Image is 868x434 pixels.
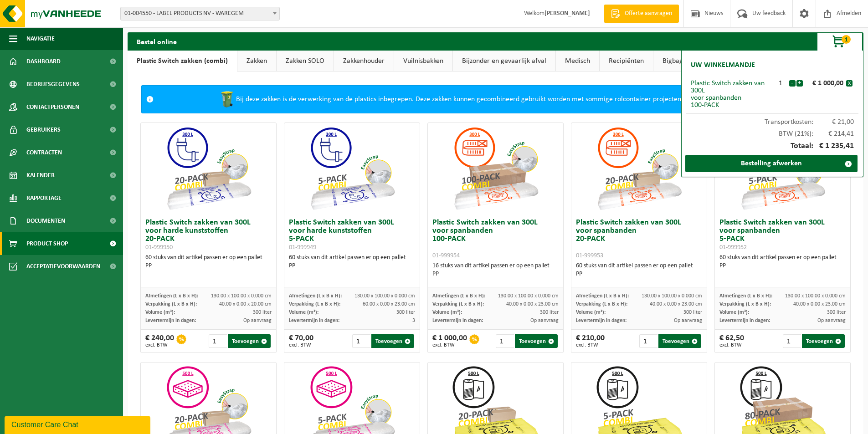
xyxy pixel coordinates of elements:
button: - [789,80,796,87]
span: excl. BTW [719,342,744,348]
a: Medisch [556,51,599,71]
span: 300 liter [683,310,702,315]
span: Op aanvraag [674,318,702,323]
button: Toevoegen [802,334,845,348]
span: 40.00 x 0.00 x 23.00 cm [650,301,702,307]
input: 1 [496,334,514,348]
div: € 1 000,00 [805,80,846,87]
div: € 62,50 [719,334,744,348]
img: 01-999954 [450,123,541,214]
div: Transportkosten: [686,114,858,126]
button: x [846,80,853,87]
span: Op aanvraag [817,318,846,323]
span: Contactpersonen [26,96,79,118]
div: € 240,00 [145,334,174,348]
span: Navigatie [26,27,55,50]
input: 1 [352,334,371,348]
span: Bedrijfsgegevens [26,73,80,96]
div: € 70,00 [289,334,313,348]
span: 130.00 x 100.00 x 0.000 cm [785,293,846,299]
span: Volume (m³): [719,310,749,315]
div: PP [576,270,702,278]
span: 01-999954 [432,252,460,259]
span: Afmetingen (L x B x H): [145,293,198,299]
span: Verpakking (L x B x H): [719,301,771,307]
span: 300 liter [253,310,272,315]
span: 60.00 x 0.00 x 23.00 cm [363,301,415,307]
button: 1 [817,32,863,51]
span: 01-004550 - LABEL PRODUCTS NV - WAREGEM [121,7,279,20]
span: € 1 235,41 [813,142,854,150]
input: 1 [639,334,658,348]
div: PP [289,262,415,270]
a: Zakkenhouder [334,51,394,71]
span: 01-999952 [719,244,747,251]
div: Bij deze zakken is de verwerking van de plastics inbegrepen. Deze zakken kunnen gecombineerd gebr... [158,86,832,113]
span: Levertermijn in dagen: [576,318,627,323]
span: Verpakking (L x B x H): [576,301,627,307]
span: Kalender [26,164,55,187]
a: Bigbags [653,51,695,71]
span: excl. BTW [576,342,605,348]
span: excl. BTW [289,342,313,348]
span: 130.00 x 100.00 x 0.000 cm [211,293,272,299]
a: Recipiënten [600,51,653,71]
div: 16 stuks van dit artikel passen er op een pallet [432,262,559,278]
img: 01-999950 [163,123,254,214]
a: Zakken SOLO [277,51,334,71]
span: 300 liter [827,310,846,315]
h3: Plastic Switch zakken van 300L voor harde kunststoffen 5-PACK [289,219,415,251]
span: Op aanvraag [243,318,272,323]
span: Verpakking (L x B x H): [145,301,197,307]
span: Verpakking (L x B x H): [289,301,340,307]
span: Levertermijn in dagen: [432,318,483,323]
span: 1 [842,35,851,44]
div: Plastic Switch zakken van 300L voor spanbanden 100-PACK [691,80,772,109]
span: € 21,00 [813,118,854,126]
a: Offerte aanvragen [604,5,679,23]
div: € 210,00 [576,334,605,348]
a: Plastic Switch zakken (combi) [128,51,237,71]
div: PP [432,270,559,278]
img: 01-999949 [307,123,398,214]
div: € 1 000,00 [432,334,467,348]
span: Levertermijn in dagen: [719,318,770,323]
span: 130.00 x 100.00 x 0.000 cm [354,293,415,299]
button: Toevoegen [228,334,271,348]
h3: Plastic Switch zakken van 300L voor spanbanden 20-PACK [576,219,702,260]
span: Contracten [26,141,62,164]
span: Gebruikers [26,118,61,141]
span: Afmetingen (L x B x H): [289,293,342,299]
span: 01-999950 [145,244,173,251]
h2: Uw winkelmandje [686,55,760,75]
span: 3 [412,318,415,323]
button: Toevoegen [658,334,701,348]
strong: [PERSON_NAME] [544,10,590,17]
span: € 214,41 [813,130,854,138]
span: Verpakking (L x B x H): [432,301,484,307]
span: 01-999953 [576,252,603,259]
span: Documenten [26,209,65,232]
span: Rapportage [26,187,62,209]
a: Zakken [237,51,276,71]
span: Levertermijn in dagen: [289,318,339,323]
h2: Bestel online [128,32,186,50]
span: 130.00 x 100.00 x 0.000 cm [498,293,559,299]
span: 40.00 x 0.00 x 23.00 cm [506,301,559,307]
div: 1 [772,80,789,87]
span: Volume (m³): [145,310,175,315]
img: WB-0240-HPE-GN-50.png [218,90,236,108]
iframe: chat widget [5,414,152,434]
a: Bestelling afwerken [685,155,858,172]
a: Vuilnisbakken [394,51,452,71]
span: Volume (m³): [432,310,462,315]
div: 60 stuks van dit artikel passen er op een pallet [145,254,272,270]
span: Levertermijn in dagen: [145,318,196,323]
div: 60 stuks van dit artikel passen er op een pallet [289,254,415,270]
h3: Plastic Switch zakken van 300L voor spanbanden 100-PACK [432,219,559,260]
span: 130.00 x 100.00 x 0.000 cm [642,293,702,299]
span: 40.00 x 0.00 x 23.00 cm [793,301,846,307]
span: Op aanvraag [530,318,559,323]
span: excl. BTW [145,342,174,348]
